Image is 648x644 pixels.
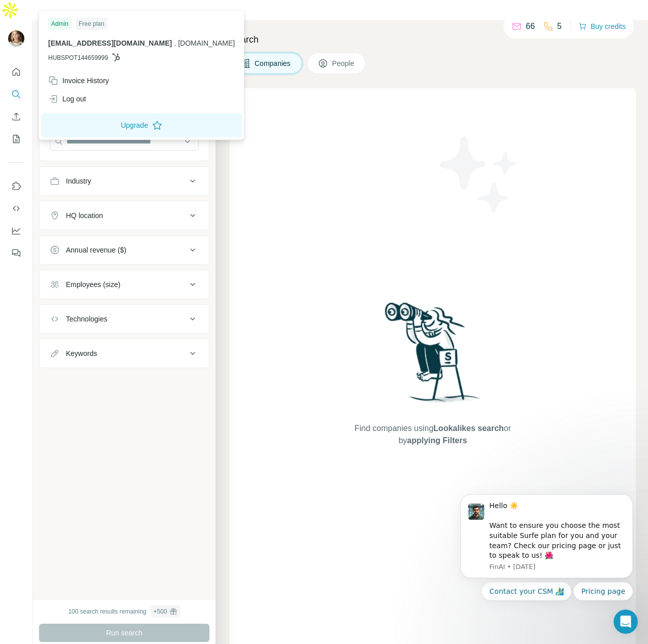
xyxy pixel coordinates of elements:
[351,422,514,447] span: Find companies using or by
[66,245,126,255] div: Annual revenue ($)
[40,238,209,262] button: Annual revenue ($)
[48,94,86,104] div: Log out
[8,199,24,218] button: Use Surfe API
[76,18,107,30] div: Free plan
[8,244,24,262] button: Feedback
[40,272,209,297] button: Employees (size)
[41,113,242,137] button: Upgrade
[8,222,24,240] button: Dashboard
[66,210,103,221] div: HQ location
[8,177,24,195] button: Use Surfe on LinkedIn
[40,203,209,228] button: HQ location
[8,30,24,47] img: Avatar
[407,436,467,445] span: applying Filters
[255,58,292,68] span: Companies
[40,169,209,193] button: Industry
[48,76,109,86] div: Invoice History
[40,307,209,331] button: Technologies
[66,279,120,290] div: Employees (size)
[579,19,626,33] button: Buy credits
[230,32,636,47] h4: Search
[178,39,235,47] span: [DOMAIN_NAME]
[8,130,24,148] button: My lists
[66,348,97,359] div: Keywords
[68,605,180,618] div: 100 search results remaining
[66,176,91,186] div: Industry
[614,610,638,634] iframe: Intercom live chat
[332,58,355,68] span: People
[48,39,172,47] span: [EMAIL_ADDRESS][DOMAIN_NAME]
[174,39,176,47] span: .
[557,20,562,32] p: 5
[434,424,504,433] span: Lookalikes search
[154,607,167,616] div: + 500
[8,85,24,103] button: Search
[445,461,648,617] iframe: Intercom notifications message
[433,129,524,220] img: Surfe Illustration - Stars
[8,63,24,81] button: Quick start
[66,314,107,324] div: Technologies
[8,108,24,126] button: Enrich CSV
[380,300,486,413] img: Surfe Illustration - Woman searching with binoculars
[526,20,535,32] p: 66
[40,341,209,366] button: Keywords
[48,18,71,30] div: Admin
[48,53,108,62] span: HUBSPOT144659999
